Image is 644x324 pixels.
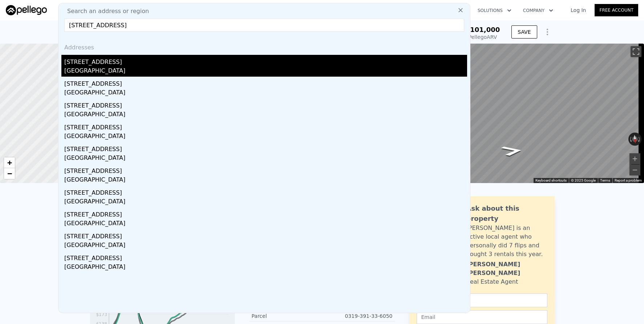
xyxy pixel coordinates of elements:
div: [STREET_ADDRESS] [64,77,467,88]
div: [STREET_ADDRESS] [64,207,467,219]
tspan: $173 [96,312,107,317]
button: Show Options [540,25,555,39]
path: Go West, Creekwood Ct [492,143,532,159]
div: [PERSON_NAME] is an active local agent who personally did 7 flips and bought 3 rentals this year. [466,224,547,259]
span: − [7,169,12,178]
div: [STREET_ADDRESS] [64,251,467,263]
button: Zoom in [629,153,640,164]
div: [GEOGRAPHIC_DATA] [64,175,467,186]
div: [STREET_ADDRESS] [64,55,467,66]
div: [GEOGRAPHIC_DATA] [64,88,467,98]
div: [GEOGRAPHIC_DATA] [64,132,467,142]
button: Solutions [472,4,517,17]
a: Log In [562,7,595,14]
span: © 2025 Google [571,178,596,182]
a: Zoom out [4,168,15,179]
div: [STREET_ADDRESS] [64,142,467,154]
span: $101,000 [466,26,500,33]
div: [STREET_ADDRESS] [64,164,467,175]
div: 0319-391-33-6050 [322,312,393,320]
div: Ask about this property [466,203,547,224]
div: [GEOGRAPHIC_DATA] [64,154,467,164]
div: [GEOGRAPHIC_DATA] [64,263,467,273]
div: [STREET_ADDRESS] [64,98,467,110]
input: Enter an address, city, region, neighborhood or zip code [64,19,464,32]
button: Toggle fullscreen view [631,46,641,57]
a: Report a problem [615,178,642,182]
button: Reset the view [632,132,638,146]
a: Terms (opens in new tab) [600,178,610,182]
button: Company [517,4,559,17]
button: Rotate clockwise [638,133,642,146]
div: [GEOGRAPHIC_DATA] [64,241,467,251]
div: [STREET_ADDRESS] [64,229,467,241]
div: Street View [332,44,644,183]
div: [GEOGRAPHIC_DATA] [64,110,467,120]
div: [GEOGRAPHIC_DATA] [64,219,467,229]
a: Free Account [595,4,638,16]
span: + [7,158,12,167]
input: Name [417,293,547,307]
div: Real Estate Agent [466,278,518,286]
div: [STREET_ADDRESS] [64,120,467,132]
div: [PERSON_NAME] [PERSON_NAME] [466,260,547,278]
div: Map [332,44,644,183]
a: Zoom in [4,157,15,168]
div: Parcel [252,312,322,320]
img: Pellego [6,5,47,15]
div: [GEOGRAPHIC_DATA] [64,66,467,77]
div: [STREET_ADDRESS] [64,186,467,197]
button: SAVE [511,25,537,39]
span: Search an address or region [61,7,149,16]
div: Addresses [61,37,467,55]
button: Zoom out [629,165,640,175]
button: Rotate counterclockwise [628,133,632,146]
button: Keyboard shortcuts [535,178,567,183]
div: Pellego ARV [466,33,500,41]
div: [GEOGRAPHIC_DATA] [64,197,467,207]
input: Email [417,310,547,324]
